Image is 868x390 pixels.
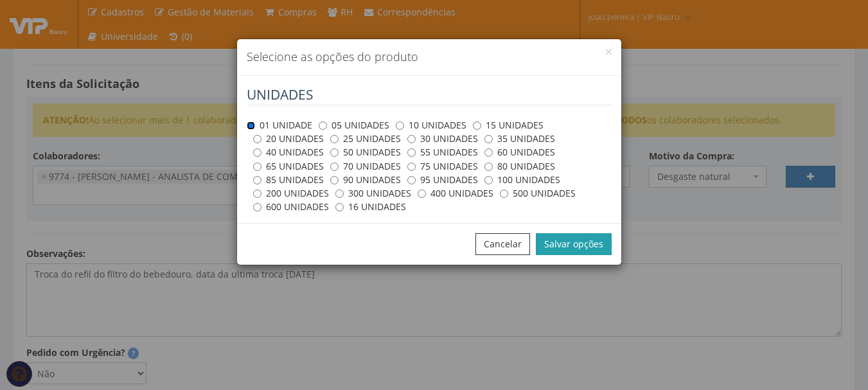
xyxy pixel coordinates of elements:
[407,173,478,186] label: 95 UNIDADES
[330,132,401,145] label: 25 UNIDADES
[330,160,401,173] label: 70 UNIDADES
[247,119,312,132] label: 01 UNIDADE
[247,49,612,66] h4: Selecione as opções do produto
[253,132,324,145] label: 20 UNIDADES
[335,187,411,200] label: 300 UNIDADES
[473,119,544,132] label: 15 UNIDADES
[247,85,612,105] legend: UNIDADES
[330,173,401,186] label: 90 UNIDADES
[330,146,401,159] label: 50 UNIDADES
[253,200,329,213] label: 600 UNIDADES
[536,233,612,255] button: Salvar opções
[500,187,576,200] label: 500 UNIDADES
[335,200,406,213] label: 16 UNIDADES
[484,173,560,186] label: 100 UNIDADES
[407,146,478,159] label: 55 UNIDADES
[484,146,555,159] label: 60 UNIDADES
[253,187,329,200] label: 200 UNIDADES
[475,233,530,255] button: Cancelar
[484,160,555,173] label: 80 UNIDADES
[396,119,466,132] label: 10 UNIDADES
[484,132,555,145] label: 35 UNIDADES
[407,160,478,173] label: 75 UNIDADES
[253,160,324,173] label: 65 UNIDADES
[253,173,324,186] label: 85 UNIDADES
[407,132,478,145] label: 30 UNIDADES
[418,187,493,200] label: 400 UNIDADES
[253,146,324,159] label: 40 UNIDADES
[319,119,389,132] label: 05 UNIDADES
